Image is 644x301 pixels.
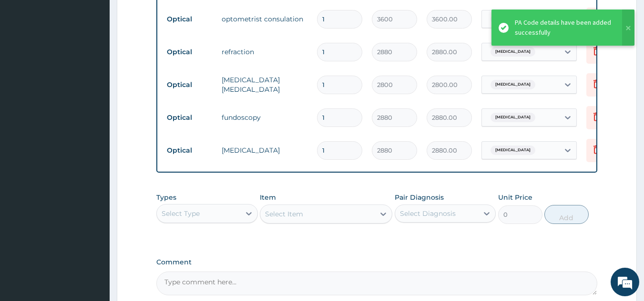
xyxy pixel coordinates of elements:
[156,258,598,266] label: Comment
[491,14,535,24] span: [MEDICAL_DATA]
[162,43,217,61] td: Optical
[395,193,444,202] label: Pair Diagnosis
[400,209,456,218] div: Select Diagnosis
[217,108,312,127] td: fundoscopy
[50,53,160,66] div: Chat with us now
[491,80,535,89] span: [MEDICAL_DATA]
[498,193,532,202] label: Unit Price
[491,146,535,155] span: [MEDICAL_DATA]
[156,194,176,202] label: Types
[162,142,217,159] td: Optical
[162,109,217,126] td: Optical
[217,141,312,160] td: [MEDICAL_DATA]
[162,209,200,218] div: Select Type
[515,18,613,38] div: PA Code details have been added successfully
[491,113,535,122] span: [MEDICAL_DATA]
[5,200,182,233] textarea: Type your message and hit 'Enter'
[156,5,179,28] div: Minimize live chat window
[217,42,312,61] td: refraction
[544,205,589,224] button: Add
[162,10,217,28] td: Optical
[491,47,535,57] span: [MEDICAL_DATA]
[217,70,312,99] td: [MEDICAL_DATA] [MEDICAL_DATA]
[217,10,312,29] td: optometrist consulation
[260,193,276,202] label: Item
[55,90,132,186] span: We're online!
[162,76,217,94] td: Optical
[18,48,39,71] img: d_794563401_company_1708531726252_794563401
